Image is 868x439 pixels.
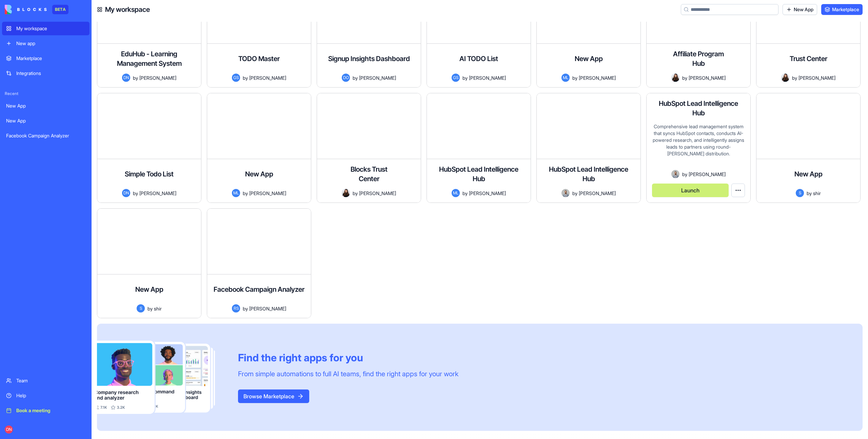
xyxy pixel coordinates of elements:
[2,129,90,142] a: Facebook Campaign Analyzer
[572,190,577,197] span: by
[462,190,468,197] span: by
[798,74,835,81] span: [PERSON_NAME]
[821,4,863,15] a: Marketplace
[796,189,804,197] span: S
[97,208,201,318] a: New AppSbyshir
[781,74,789,82] img: Avatar
[238,369,458,379] div: From simple automations to full AI teams, find the right apps for your work
[794,169,823,179] h4: New App
[536,93,641,203] a: HubSpot Lead Intelligence HubAvatarby[PERSON_NAME]
[243,74,248,81] span: by
[16,377,85,384] div: Team
[452,74,460,82] span: GS
[689,74,726,81] span: [PERSON_NAME]
[125,169,174,179] h4: Simple Todo List
[2,22,90,35] a: My workspace
[427,93,531,203] a: HubSpot Lead Intelligence HubMLby[PERSON_NAME]
[682,171,687,178] span: by
[783,4,817,15] a: New App
[328,54,410,63] h4: Signup Insights Dashboard
[249,74,286,81] span: [PERSON_NAME]
[133,190,138,197] span: by
[807,190,812,197] span: by
[6,102,85,109] div: New App
[671,170,679,178] img: Avatar
[103,49,196,68] h4: EduHub - Learning Management System
[154,305,162,312] span: shir
[232,304,240,312] span: RS
[2,91,90,96] span: Recent
[542,165,635,184] h4: HubSpot Lead Intelligence Hub
[342,189,350,197] img: Avatar
[561,74,570,82] span: ML
[2,99,90,113] a: New App
[353,190,358,197] span: by
[249,190,286,197] span: [PERSON_NAME]
[790,54,827,63] h4: Trust Center
[646,93,751,203] a: HubSpot Lead Intelligence HubComprehensive lead management system that syncs HubSpot contacts, co...
[207,208,311,318] a: Facebook Campaign AnalyzerRSby[PERSON_NAME]
[342,165,396,184] h4: Blocks Trust Center
[459,54,498,63] h4: AI TODO List
[2,404,90,417] a: Book a meeting
[238,351,458,364] div: Find the right apps for you
[243,305,248,312] span: by
[135,285,163,294] h4: New App
[671,49,726,68] h4: Affiliate Program Hub
[214,285,304,294] h4: Facebook Campaign Analyzer
[792,74,797,81] span: by
[5,5,68,14] a: BETA
[207,93,311,203] a: New AppMLby[PERSON_NAME]
[139,74,176,81] span: [PERSON_NAME]
[6,117,85,124] div: New App
[249,305,286,312] span: [PERSON_NAME]
[317,93,421,203] a: Blocks Trust CenterAvatarby[PERSON_NAME]
[353,74,358,81] span: by
[2,389,90,402] a: Help
[652,184,729,197] button: Launch
[16,392,85,399] div: Help
[238,54,280,63] h4: TODO Master
[469,74,506,81] span: [PERSON_NAME]
[16,407,85,414] div: Book a meeting
[105,5,150,14] h4: My workspace
[359,74,396,81] span: [PERSON_NAME]
[147,305,153,312] span: by
[432,165,525,184] h4: HubSpot Lead Intelligence Hub
[756,93,861,203] a: New AppSbyshir
[238,389,309,403] button: Browse Marketplace
[16,70,85,77] div: Integrations
[16,55,85,62] div: Marketplace
[238,393,309,400] a: Browse Marketplace
[232,74,240,82] span: GS
[2,374,90,387] a: Team
[139,190,176,197] span: [PERSON_NAME]
[5,5,47,14] img: logo
[689,171,726,178] span: [PERSON_NAME]
[133,74,138,81] span: by
[2,52,90,65] a: Marketplace
[2,66,90,80] a: Integrations
[342,74,350,82] span: DO
[2,37,90,50] a: New app
[243,190,248,197] span: by
[16,40,85,47] div: New app
[122,74,130,82] span: DN
[137,304,145,312] span: S
[579,190,616,197] span: [PERSON_NAME]
[469,190,506,197] span: [PERSON_NAME]
[6,132,85,139] div: Facebook Campaign Analyzer
[245,169,273,179] h4: New App
[572,74,577,81] span: by
[122,189,130,197] span: DN
[5,425,13,434] span: DN
[652,99,745,118] h4: HubSpot Lead Intelligence Hub
[452,189,460,197] span: ML
[579,74,616,81] span: [PERSON_NAME]
[2,114,90,128] a: New App
[561,189,570,197] img: Avatar
[671,74,679,82] img: Avatar
[97,93,201,203] a: Simple Todo ListDNby[PERSON_NAME]
[16,25,85,32] div: My workspace
[652,123,745,170] div: Comprehensive lead management system that syncs HubSpot contacts, conducts AI-powered research, a...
